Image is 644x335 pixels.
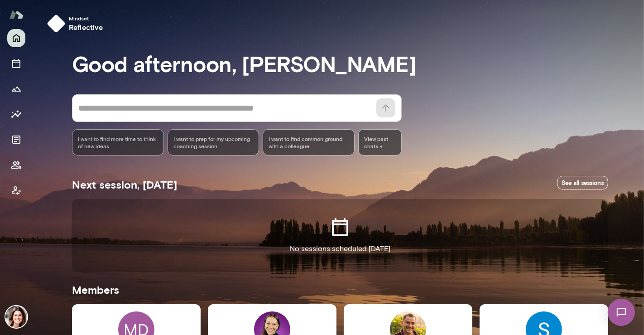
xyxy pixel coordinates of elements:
[7,54,25,73] button: Sessions
[5,306,27,328] img: Gwen Throckmorton
[269,135,349,150] span: I want to find common ground with a colleague
[47,15,65,33] img: mindset
[7,80,25,98] button: Growth Plan
[69,22,103,33] h6: reflective
[9,6,24,23] img: Mento
[358,129,402,155] span: View past chats ->
[72,282,608,297] h5: Members
[43,11,111,36] button: Mindsetreflective
[263,129,355,155] div: I want to find common ground with a colleague
[7,105,25,123] button: Insights
[557,176,608,190] a: See all sessions
[78,135,158,150] span: I want to find more time to think of new ideas
[7,156,25,174] button: Members
[7,29,25,47] button: Home
[72,129,164,155] div: I want to find more time to think of new ideas
[173,135,254,150] span: I want to prep for my upcoming coaching session
[72,177,177,192] h5: Next session, [DATE]
[7,131,25,149] button: Documents
[168,129,260,155] div: I want to prep for my upcoming coaching session
[69,15,103,22] span: Mindset
[72,51,608,76] h3: Good afternoon, [PERSON_NAME]
[7,181,25,199] button: Client app
[290,243,390,254] p: No sessions scheduled [DATE]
